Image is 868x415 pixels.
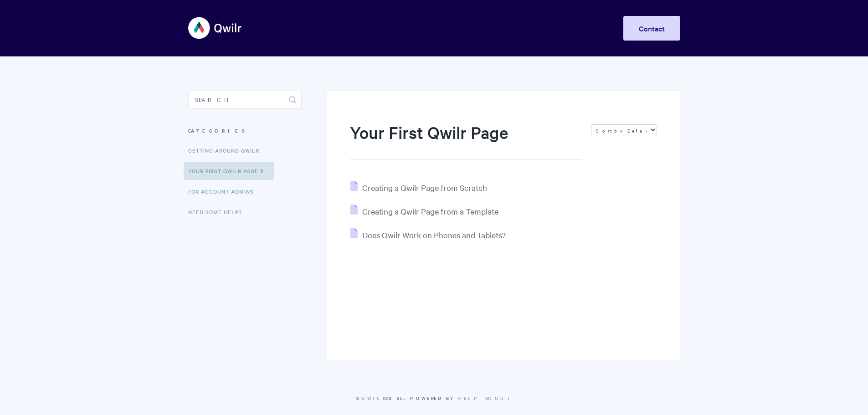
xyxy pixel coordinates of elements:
[361,395,385,401] a: Qwilr
[184,162,274,180] a: Your First Qwilr Page
[188,123,302,139] h3: Categories
[350,182,487,193] a: Creating a Qwilr Page from Scratch
[362,182,487,193] span: Creating a Qwilr Page from Scratch
[410,395,513,401] span: Powered by
[623,16,680,41] a: Contact
[591,124,657,135] select: Page reloads on selection
[188,182,261,200] a: For Account Admins
[362,206,498,216] span: Creating a Qwilr Page from a Template
[350,230,506,240] a: Does Qwilr Work on Phones and Tablets?
[188,91,302,109] input: Search
[457,395,513,401] a: Help Scout
[188,141,266,159] a: Getting Around Qwilr
[188,394,680,402] p: © 2025.
[188,203,249,221] a: Need Some Help?
[188,11,242,45] img: Qwilr Help Center
[350,206,498,216] a: Creating a Qwilr Page from a Template
[362,230,506,240] span: Does Qwilr Work on Phones and Tablets?
[350,121,581,160] h1: Your First Qwilr Page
